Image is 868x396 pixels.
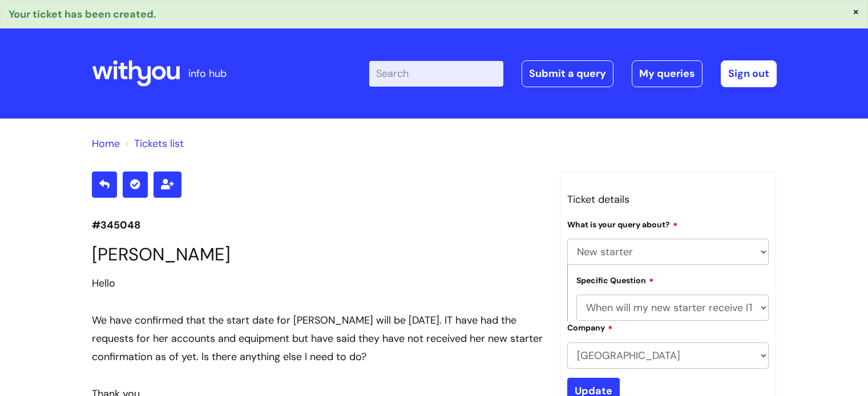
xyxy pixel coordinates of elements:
a: Sign out [721,60,777,87]
a: Submit a query [522,60,613,87]
button: × [853,6,859,17]
div: Hello [92,274,543,292]
h3: Ticket details [567,190,769,209]
input: Search [369,61,503,86]
label: Company [567,321,613,333]
label: Specific Question [576,274,654,285]
p: info hub [188,64,227,83]
div: | - [369,60,777,87]
label: What is your query about? [567,218,678,230]
p: #345048 [92,216,543,234]
h1: [PERSON_NAME] [92,244,543,265]
a: Tickets list [134,137,184,150]
a: My queries [632,60,703,87]
li: Tickets list [123,134,184,153]
a: Home [92,137,120,150]
li: Solution home [92,134,120,153]
div: We have confirmed that the start date for [PERSON_NAME] will be [DATE]. IT have had the requests ... [92,311,543,366]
